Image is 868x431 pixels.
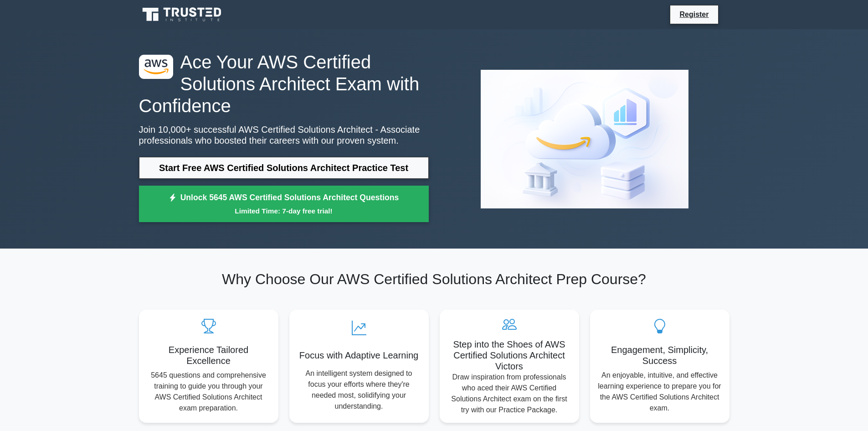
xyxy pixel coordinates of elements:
h5: Step into the Shoes of AWS Certified Solutions Architect Victors [447,339,572,372]
p: An intelligent system designed to focus your efforts where they're needed most, solidifying your ... [297,368,421,412]
a: Start Free AWS Certified Solutions Architect Practice Test [139,157,429,179]
img: AWS Certified Solutions Architect - Associate Preview [473,62,696,216]
h1: Ace Your AWS Certified Solutions Architect Exam with Confidence [139,51,429,117]
h5: Focus with Adaptive Learning [297,350,421,361]
p: Draw inspiration from professionals who aced their AWS Certified Solutions Architect exam on the ... [447,372,572,415]
p: An enjoyable, intuitive, and effective learning experience to prepare you for the AWS Certified S... [597,370,722,414]
h2: Why Choose Our AWS Certified Solutions Architect Prep Course? [139,270,729,288]
p: 5645 questions and comprehensive training to guide you through your AWS Certified Solutions Archi... [146,370,271,414]
h5: Engagement, Simplicity, Success [597,344,722,366]
h5: Experience Tailored Excellence [146,344,271,366]
p: Join 10,000+ successful AWS Certified Solutions Architect - Associate professionals who boosted t... [139,124,429,146]
a: Unlock 5645 AWS Certified Solutions Architect QuestionsLimited Time: 7-day free trial! [139,186,429,222]
small: Limited Time: 7-day free trial! [150,206,417,216]
a: Register [674,9,714,20]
